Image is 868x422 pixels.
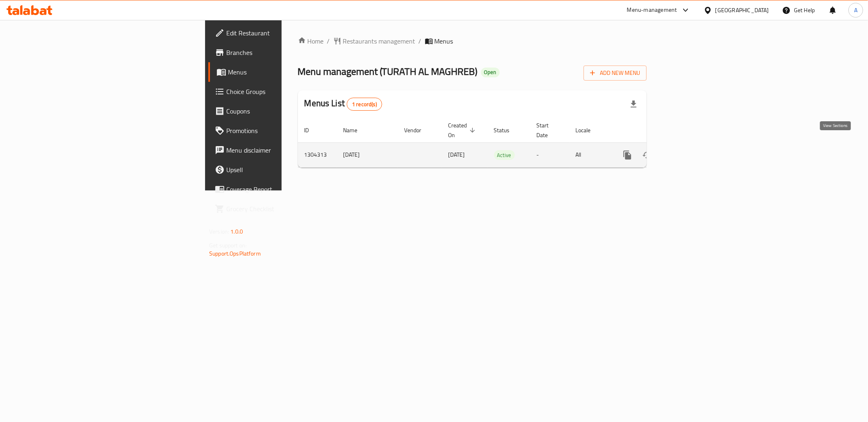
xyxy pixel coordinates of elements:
[494,125,520,135] span: Status
[448,120,478,140] span: Created On
[226,87,343,96] span: Choice Groups
[226,165,343,175] span: Upsell
[494,151,515,160] span: Active
[347,98,382,111] div: Total records count
[624,94,643,114] div: Export file
[226,204,343,214] span: Grocery Checklist
[209,240,247,251] span: Get support on:
[530,142,569,167] td: -
[627,5,677,15] div: Menu-management
[537,120,560,140] span: Start Date
[208,179,350,199] a: Coverage Report
[637,145,657,165] button: Change Status
[208,82,350,101] a: Choice Groups
[715,6,769,15] div: [GEOGRAPHIC_DATA]
[618,145,637,165] button: more
[208,121,350,140] a: Promotions
[590,68,640,78] span: Add New Menu
[337,142,398,167] td: [DATE]
[584,66,647,81] button: Add New Menu
[226,106,343,116] span: Coupons
[298,36,647,46] nav: breadcrumb
[226,48,343,57] span: Branches
[494,150,515,160] div: Active
[854,6,857,15] span: A
[208,43,350,62] a: Branches
[226,145,343,155] span: Menu disclaimer
[208,101,350,121] a: Coupons
[304,125,320,135] span: ID
[298,118,702,168] table: enhanced table
[569,142,611,167] td: All
[208,62,350,82] a: Menus
[209,226,229,237] span: Version:
[419,36,422,46] li: /
[347,101,382,108] span: 1 record(s)
[208,199,350,219] a: Grocery Checklist
[404,125,432,135] span: Vendor
[226,28,343,38] span: Edit Restaurant
[228,67,343,77] span: Menus
[304,97,382,111] h2: Menus List
[298,62,478,81] span: Menu management ( TURATH AL MAGHREB )
[226,184,343,194] span: Coverage Report
[208,140,350,160] a: Menu disclaimer
[208,160,350,179] a: Upsell
[208,23,350,43] a: Edit Restaurant
[343,36,415,46] span: Restaurants management
[226,126,343,136] span: Promotions
[576,125,601,135] span: Locale
[611,118,702,143] th: Actions
[435,36,453,46] span: Menus
[481,69,500,76] span: Open
[333,36,415,46] a: Restaurants management
[209,248,261,259] a: Support.OpsPlatform
[481,68,500,77] div: Open
[448,149,465,160] span: [DATE]
[230,226,243,237] span: 1.0.0
[343,125,368,135] span: Name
